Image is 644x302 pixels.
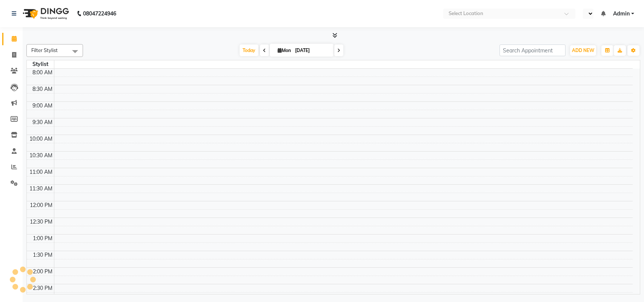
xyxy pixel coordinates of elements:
[276,48,293,53] span: Mon
[28,185,54,193] div: 11:30 AM
[31,284,54,292] div: 2:30 PM
[293,45,330,56] input: 2025-09-01
[28,218,54,226] div: 12:30 PM
[240,44,258,56] span: Today
[572,48,594,53] span: ADD NEW
[28,135,54,143] div: 10:00 AM
[31,102,54,110] div: 9:00 AM
[28,168,54,176] div: 11:00 AM
[570,45,596,56] button: ADD NEW
[31,69,54,77] div: 8:00 AM
[500,44,566,56] input: Search Appointment
[28,152,54,159] div: 10:30 AM
[28,201,54,209] div: 12:00 PM
[31,251,54,259] div: 1:30 PM
[83,3,116,24] b: 08047224946
[19,3,71,24] img: logo
[613,10,630,18] span: Admin
[31,118,54,126] div: 9:30 AM
[31,85,54,93] div: 8:30 AM
[31,47,58,53] span: Filter Stylist
[31,235,54,242] div: 1:00 PM
[31,268,54,276] div: 2:00 PM
[27,60,54,68] div: Stylist
[449,10,483,17] div: Select Location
